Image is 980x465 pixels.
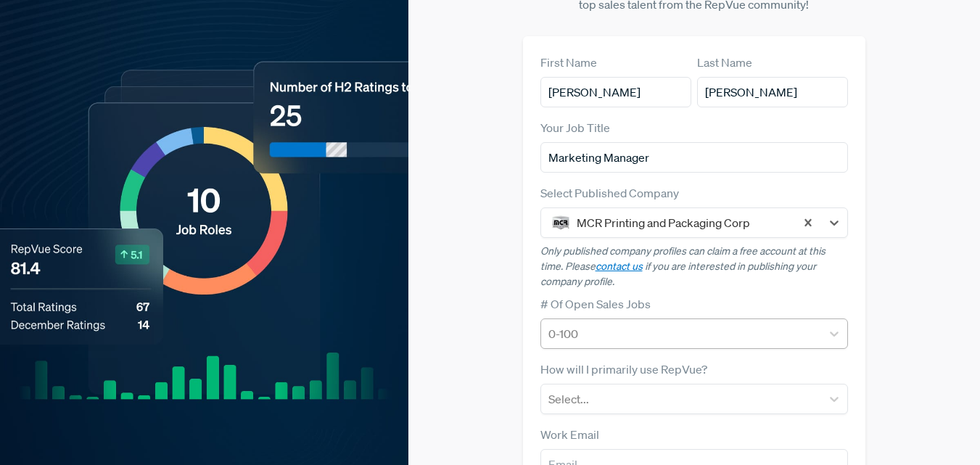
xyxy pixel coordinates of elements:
[540,244,849,289] p: Only published company profiles can claim a free account at this time. Please if you are interest...
[540,295,651,313] label: # Of Open Sales Jobs
[552,214,569,231] img: MCR Printing and Packaging Corp
[540,54,597,71] label: First Name
[540,119,610,136] label: Your Job Title
[596,260,643,273] a: contact us
[540,426,599,443] label: Work Email
[540,142,849,173] input: Title
[540,184,679,202] label: Select Published Company
[540,361,707,378] label: How will I primarily use RepVue?
[540,77,691,107] input: First Name
[697,77,848,107] input: Last Name
[697,54,752,71] label: Last Name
